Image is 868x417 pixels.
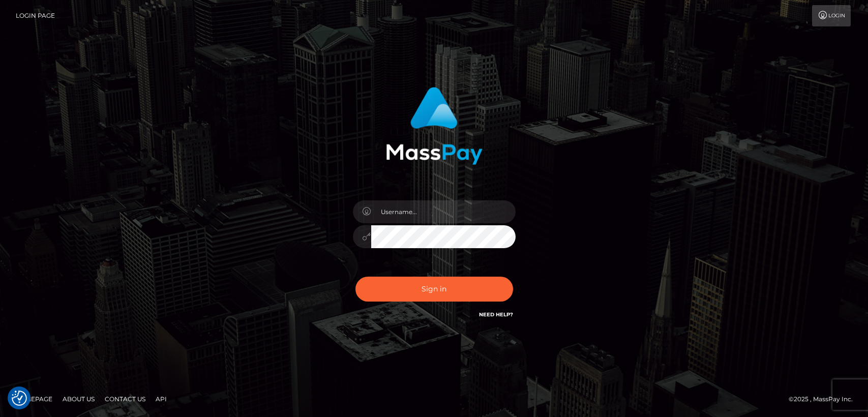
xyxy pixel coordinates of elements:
a: API [152,391,171,407]
button: Sign in [355,277,513,302]
img: MassPay Login [386,87,483,165]
a: Contact Us [101,391,149,407]
img: Revisit consent button [12,391,27,406]
a: Homepage [11,391,56,407]
input: Username... [371,200,516,223]
div: © 2025 , MassPay Inc. [789,394,860,405]
a: Login Page [16,5,55,26]
a: About Us [58,391,99,407]
a: Login [812,5,851,26]
a: Need Help? [479,311,513,318]
button: Consent Preferences [12,391,27,406]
